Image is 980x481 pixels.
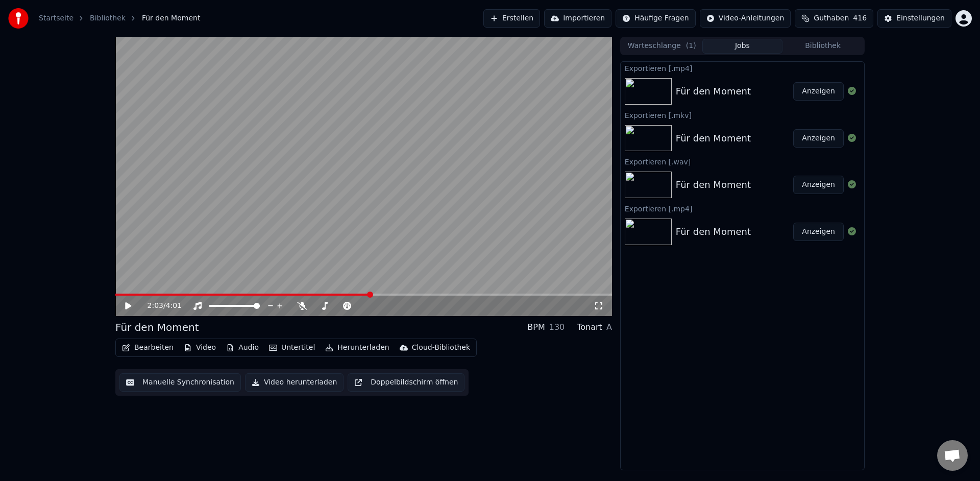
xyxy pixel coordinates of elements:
div: Exportieren [.mkv] [621,109,864,121]
div: Exportieren [.wav] [621,155,864,167]
button: Guthaben416 [795,9,873,28]
button: Einstellungen [877,9,951,28]
button: Manuelle Synchronisation [119,373,241,392]
div: Einstellungen [896,13,945,23]
span: 2:03 [148,301,163,311]
a: Startseite [39,13,73,23]
button: Herunterladen [321,341,393,355]
div: 130 [549,321,565,333]
span: ( 1 ) [686,41,696,51]
button: Anzeigen [793,176,844,194]
button: Doppelbildschirm öffnen [348,373,464,392]
div: Für den Moment [115,320,199,334]
div: Für den Moment [676,225,751,239]
div: Tonart [577,321,602,333]
div: BPM [527,321,545,333]
nav: breadcrumb [39,13,200,23]
button: Video [180,341,220,355]
div: Exportieren [.mp4] [621,62,864,74]
div: Cloud-Bibliothek [412,343,470,353]
div: A [606,321,612,333]
button: Warteschlange [622,39,702,54]
div: Für den Moment [676,131,751,146]
button: Häufige Fragen [616,9,696,28]
div: Für den Moment [676,84,751,99]
button: Importieren [544,9,611,28]
button: Video herunterladen [245,373,344,392]
div: Chat öffnen [937,440,968,471]
div: Für den Moment [676,178,751,192]
button: Anzeigen [793,82,844,101]
span: 4:01 [166,301,182,311]
button: Audio [222,341,263,355]
button: Anzeigen [793,129,844,148]
button: Anzeigen [793,223,844,241]
img: youka [8,8,29,29]
button: Erstellen [483,9,540,28]
button: Bibliothek [782,39,863,54]
button: Untertitel [265,341,319,355]
button: Bearbeiten [118,341,178,355]
a: Bibliothek [90,13,126,23]
button: Jobs [702,39,783,54]
div: / [148,301,172,311]
span: 416 [853,13,867,23]
span: Guthaben [814,13,849,23]
div: Exportieren [.mp4] [621,202,864,214]
button: Video-Anleitungen [700,9,791,28]
span: Für den Moment [142,13,200,23]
